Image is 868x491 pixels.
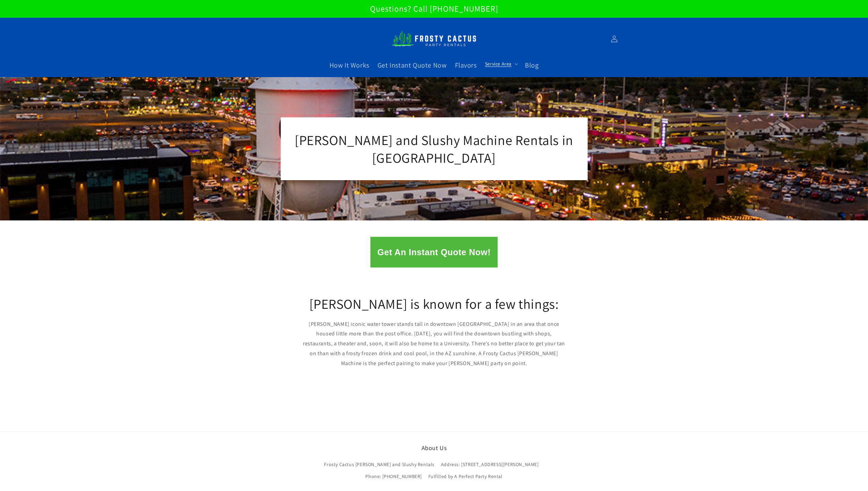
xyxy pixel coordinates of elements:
a: Get Instant Quote Now [373,57,451,74]
button: Get An Instant Quote Now! [370,237,497,268]
span: Service Area [485,61,512,67]
a: Fulfilled by A Perfect Party Rental [428,471,503,482]
img: Frosty Cactus Margarita machine rentals Slushy machine rentals dirt soda dirty slushies [392,27,477,50]
a: Flavors [451,57,481,74]
summary: Service Area [481,57,521,71]
a: Phone: [PHONE_NUMBER] [365,471,422,482]
a: How It Works [325,57,373,74]
p: [PERSON_NAME] iconic water tower stands tall in downtown [GEOGRAPHIC_DATA] in an area that once h... [301,319,567,369]
span: Blog [525,61,539,70]
span: Get Instant Quote Now [378,61,447,70]
a: Address: [STREET_ADDRESS][PERSON_NAME] [441,459,539,471]
a: Frosty Cactus [PERSON_NAME] and Slushy Rentals [324,460,435,471]
span: [PERSON_NAME] and Slushy Machine Rentals in [GEOGRAPHIC_DATA] [295,131,573,167]
a: Blog [521,57,543,74]
h2: About Us [305,444,564,452]
h2: [PERSON_NAME] is known for a few things: [301,295,567,313]
span: Flavors [455,61,477,70]
span: How It Works [329,61,369,70]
